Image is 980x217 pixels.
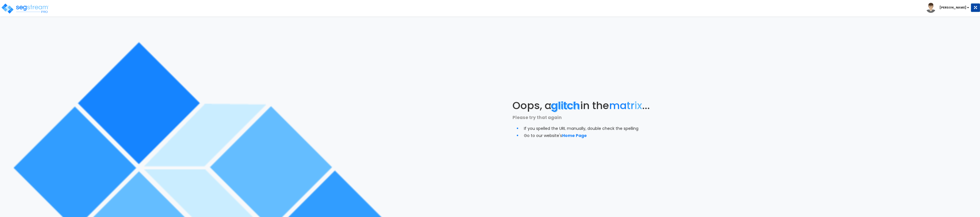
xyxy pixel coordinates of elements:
span: ma [609,98,627,113]
span: glitch [552,98,580,113]
span: Oops, a in the ... [513,98,650,113]
span: ix [634,98,642,113]
p: Please try that again [513,114,712,121]
li: If you spelled the URL manually, double check the spelling [524,124,712,132]
a: Home Page [562,133,587,138]
b: [PERSON_NAME] [940,5,966,10]
span: tr [627,98,634,113]
img: avatar.png [926,3,936,13]
li: Go to our website's [524,132,712,139]
img: logo_pro_r.png [1,3,49,14]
